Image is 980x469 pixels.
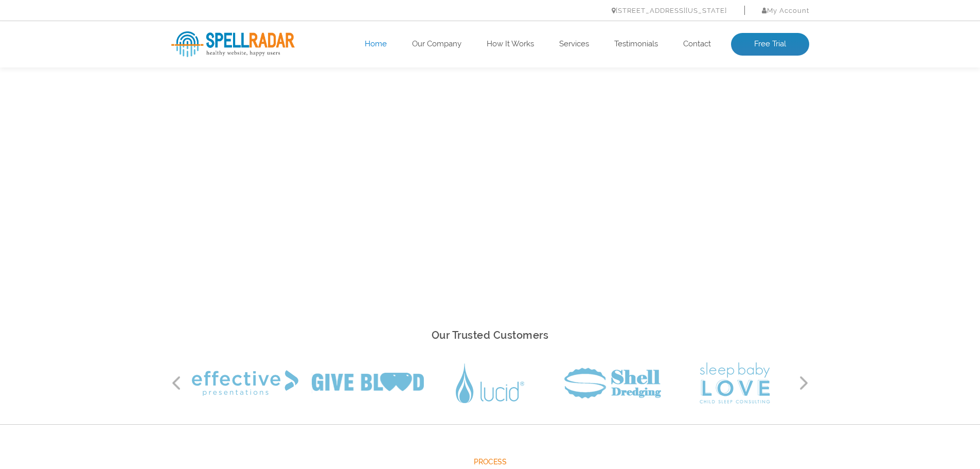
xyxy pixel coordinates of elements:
h2: Our Trusted Customers [171,326,809,344]
button: Next [799,375,809,391]
button: Previous [171,375,182,391]
img: Effective [192,370,298,396]
img: Give Blood [312,373,424,393]
img: Sleep Baby Love [700,362,770,404]
img: Lucid [456,363,524,403]
img: Shell Dredging [564,368,661,398]
span: Process [171,456,809,468]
